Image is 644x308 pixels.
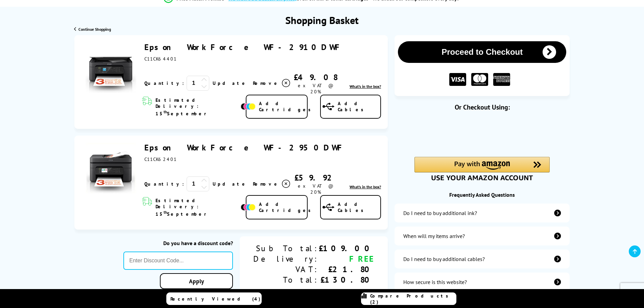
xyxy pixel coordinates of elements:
[123,252,233,270] input: Enter Discount Code...
[213,80,247,86] a: Update
[144,156,177,162] span: C11CK62401
[398,41,566,63] button: Proceed to Checkout
[319,264,374,275] div: £21.80
[338,201,380,213] span: Add Cables
[350,184,381,189] a: lnk_inthebox
[338,100,380,113] span: Add Cables
[298,82,333,95] span: ex VAT @ 20%
[291,72,340,82] div: £49.08
[213,181,247,187] a: Update
[259,100,314,113] span: Add Cartridges
[160,273,233,289] a: Apply
[253,181,280,187] span: Remove
[144,56,177,62] span: C11CK64401
[144,142,346,153] a: Epson WorkForce WF-2950DWF
[144,80,184,86] span: Quantity:
[86,143,136,193] img: Epson WorkForce WF-2950DWF
[253,254,319,264] div: Delivery:
[241,204,256,211] img: Add Cartridges
[156,197,239,217] span: Estimated Delivery: 15 September
[241,103,256,110] img: Add Cartridges
[144,181,184,187] span: Quantity:
[395,227,570,245] a: items-arrive
[370,293,456,305] span: Compare Products (2)
[493,73,510,86] img: American Express
[395,103,570,112] div: Or Checkout Using:
[74,27,111,32] a: Continue Shopping
[170,296,261,302] span: Recently Viewed (4)
[403,233,465,239] div: When will my items arrive?
[259,201,314,213] span: Add Cartridges
[319,254,374,264] div: FREE
[395,204,570,222] a: additional-ink
[414,122,550,145] iframe: PayPal
[253,243,319,254] div: Sub Total:
[285,14,359,27] h1: Shopping Basket
[253,264,319,275] div: VAT:
[403,210,477,216] div: Do I need to buy additional ink?
[319,243,374,254] div: £109.00
[350,84,381,89] span: What's in the box?
[395,273,570,291] a: secure-website
[449,73,466,86] img: VISA
[123,240,233,246] div: Do you have a discount code?
[253,275,319,285] div: Total:
[361,292,456,305] a: Compare Products (2)
[403,279,467,285] div: How secure is this website?
[156,97,239,117] span: Estimated Delivery: 15 September
[78,27,111,32] span: Continue Shopping
[298,183,333,195] span: ex VAT @ 20%
[253,179,291,189] a: Delete item from your basket
[164,109,167,114] sup: th
[414,157,550,181] div: Amazon Pay - Use your Amazon account
[86,42,136,93] img: Epson WorkForce WF-2910DWF
[164,210,167,215] sup: th
[319,275,374,285] div: £130.80
[403,256,485,262] div: Do I need to buy additional cables?
[350,84,381,89] a: lnk_inthebox
[395,191,570,198] div: Frequently Asked Questions
[166,292,262,305] a: Recently Viewed (4)
[471,73,488,86] img: MASTER CARD
[291,172,340,183] div: £59.92
[253,80,280,86] span: Remove
[253,78,291,88] a: Delete item from your basket
[350,184,381,189] span: What's in the box?
[395,250,570,268] a: additional-cables
[144,42,344,52] a: Epson WorkForce WF-2910DWF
